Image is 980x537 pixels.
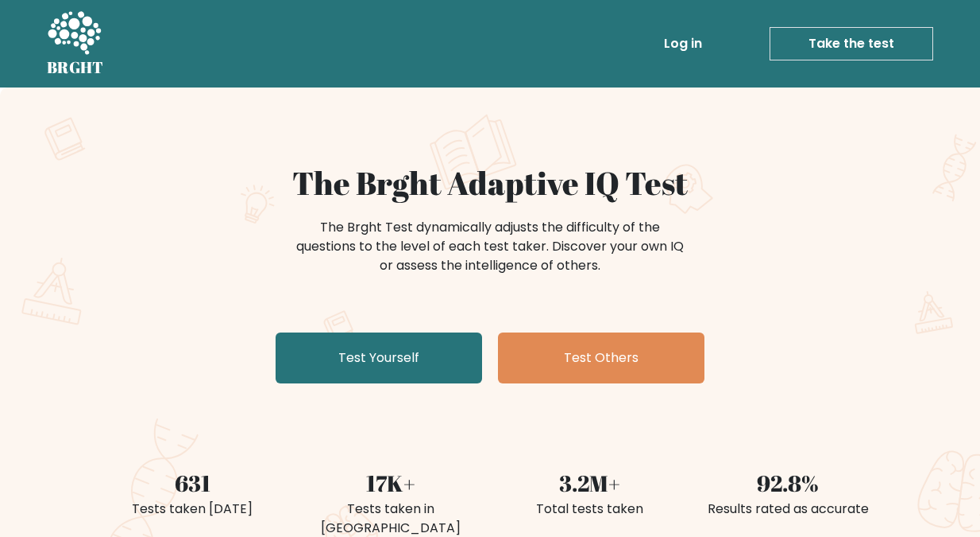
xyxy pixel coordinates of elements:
[276,333,482,383] a: Test Yourself
[500,466,679,500] div: 3.2M+
[658,28,708,60] a: Log in
[498,333,704,383] a: Test Others
[102,164,878,202] h1: The Brght Adaptive IQ Test
[770,27,933,60] a: Take the test
[698,466,878,500] div: 92.8%
[102,500,282,519] div: Tests taken [DATE]
[500,500,679,519] div: Total tests taken
[47,6,104,81] a: BRGHT
[291,218,689,275] div: The Brght Test dynamically adjusts the difficulty of the questions to the level of each test take...
[698,500,878,519] div: Results rated as accurate
[47,58,104,77] h5: BRGHT
[301,466,480,500] div: 17K+
[102,466,282,500] div: 631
